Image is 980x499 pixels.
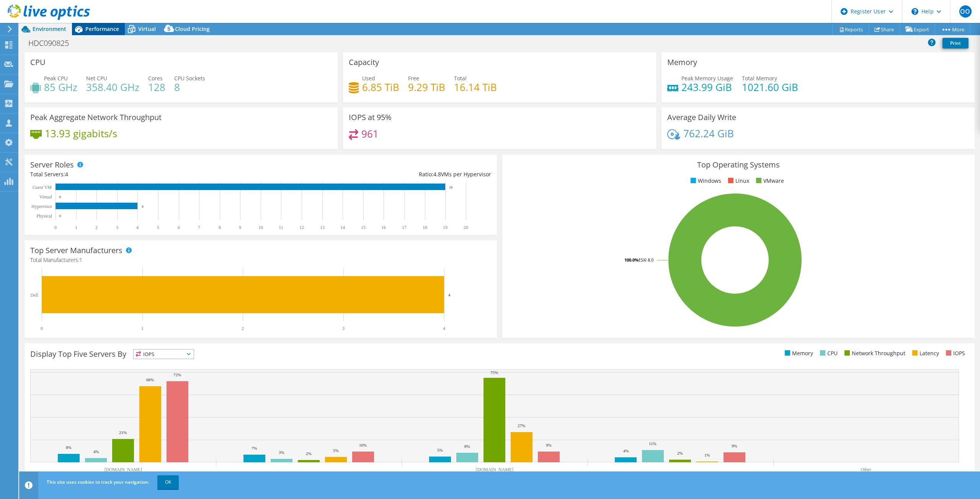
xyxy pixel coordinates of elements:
text: 9% [546,443,552,447]
span: Cloud Pricing [175,25,210,33]
h3: Memory [667,58,697,67]
span: Free [408,75,419,82]
text: 19 [449,185,453,189]
span: This site uses cookies to track your navigation. [47,479,149,485]
text: Guest VM [33,185,52,190]
text: 2 [95,225,98,230]
text: 0 [59,195,61,199]
svg: \n [911,8,918,15]
text: Virtual [39,194,52,200]
text: 8 [219,225,221,230]
text: 17 [402,225,407,230]
h3: Peak Aggregate Network Throughput [30,113,162,122]
li: IOPS [944,349,965,358]
span: 4.8 [433,171,441,178]
text: 12 [299,225,304,230]
li: Windows [689,177,721,185]
li: Memory [783,349,813,358]
text: 5% [333,448,339,453]
text: 9 [239,225,241,230]
h3: Capacity [349,58,379,67]
div: Ratio: VMs per Hypervisor [261,170,491,179]
h4: 243.99 GiB [681,83,733,91]
text: 8% [66,445,72,450]
h3: CPU [30,58,46,67]
h4: 13.93 gigabits/s [45,129,117,138]
text: 21% [119,430,127,435]
text: [DOMAIN_NAME] [105,467,142,472]
text: 4% [93,449,99,454]
span: Total Memory [742,75,777,82]
h3: Average Daily Write [667,113,736,122]
text: 1 [75,225,77,230]
h3: Top Operating Systems [508,161,969,169]
h3: IOPS at 95% [349,113,392,122]
h4: 8 [174,83,205,91]
text: 8% [464,444,470,449]
h4: 1021.60 GiB [742,83,798,91]
text: 13 [320,225,325,230]
h3: Top Server Manufacturers [30,246,122,255]
text: Other [861,467,871,472]
text: 4 [448,293,451,297]
h4: 85 GHz [44,83,77,91]
text: Hypervisor [31,204,52,209]
span: Environment [33,25,66,33]
text: 72% [173,372,181,377]
text: 1 [141,326,144,331]
li: Latency [910,349,939,358]
text: [DOMAIN_NAME] [476,467,514,472]
li: VMware [754,177,784,185]
text: 5 [157,225,159,230]
span: Performance [85,25,119,33]
span: Total [454,75,467,82]
tspan: ESXi 8.0 [639,257,653,263]
div: Total Servers: [30,170,261,179]
span: Used [362,75,375,82]
text: 68% [146,377,154,382]
text: 11% [649,441,657,446]
text: 16 [381,225,386,230]
text: 10% [359,443,367,447]
text: 6 [178,225,180,230]
a: OK [157,475,179,489]
span: OO [959,5,972,18]
text: 7 [198,225,200,230]
a: Export [900,23,935,35]
text: 4 [136,225,139,230]
text: 4 [142,205,144,208]
a: More [935,23,970,35]
tspan: 100.0% [624,257,639,263]
span: Net CPU [86,75,107,82]
span: Cores [148,75,163,82]
h4: Total Manufacturers: [30,256,491,264]
text: 3 [342,326,345,331]
h4: 358.40 GHz [86,83,139,91]
h3: Server Roles [30,161,74,169]
text: 7% [252,446,257,450]
span: IOPS [134,349,194,359]
text: Dell [30,293,38,298]
text: 11 [279,225,283,230]
text: 18 [423,225,427,230]
li: CPU [818,349,838,358]
h4: 128 [148,83,165,91]
h4: 762.24 GiB [683,129,734,138]
text: 4% [623,449,629,453]
text: 20 [464,225,468,230]
text: 14 [340,225,345,230]
text: 5% [437,448,443,452]
span: 1 [79,256,82,263]
span: Peak CPU [44,75,68,82]
h4: 9.29 TiB [408,83,445,91]
text: 15 [361,225,366,230]
h4: 961 [361,130,379,138]
text: 2% [677,451,683,455]
text: 2% [306,451,312,456]
text: 3 [116,225,118,230]
h4: 16.14 TiB [454,83,497,91]
a: Print [942,38,969,49]
text: 0 [54,225,57,230]
text: 0 [41,326,43,331]
a: Reports [832,23,869,35]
